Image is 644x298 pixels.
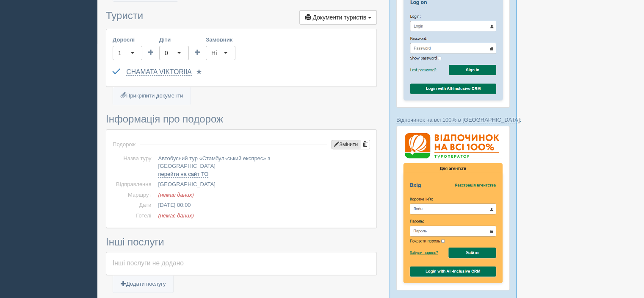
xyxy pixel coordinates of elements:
[155,200,370,211] td: [DATE] 00:00
[396,117,520,123] a: Відпочинок на всі 100% в [GEOGRAPHIC_DATA]
[113,259,370,268] div: Інші послуги не додано
[106,114,377,125] h3: Інформація про подорож
[159,36,189,44] label: Діти
[165,49,168,57] div: 0
[206,36,235,44] label: Замовник
[396,116,510,124] p: :
[126,68,191,76] a: CHAMATA VIKTORIIA
[113,211,155,221] td: Готелі
[312,14,366,21] span: Документи туристів
[113,276,173,293] a: Додати послугу
[113,179,155,190] td: Відправлення
[113,200,155,211] td: Дати
[332,140,360,149] button: Змінити
[158,212,193,219] span: (немає даних)
[113,36,142,44] label: Дорослі
[106,237,377,248] h3: Інші послуги
[113,190,155,201] td: Маршрут
[113,153,155,180] td: Назва туру
[106,10,377,25] h3: Туристи
[155,179,370,190] td: [GEOGRAPHIC_DATA]
[113,87,191,105] a: Прикріпити документи
[155,153,370,180] td: Автобусний тур «Стамбульський експрес» з [GEOGRAPHIC_DATA]
[118,49,122,57] div: 1
[211,49,217,57] div: Ні
[299,10,377,25] button: Документи туристів
[158,192,193,198] span: (немає даних)
[113,136,135,153] td: Подорож
[396,126,510,290] img: %D0%B2%D1%96%D0%B4%D0%BF%D0%BE%D1%87%D0%B8%D0%BD%D0%BE%D0%BA-%D0%BD%D0%B0-%D0%B2%D1%81%D1%96-100-...
[158,171,208,178] a: перейти на сайт ТО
